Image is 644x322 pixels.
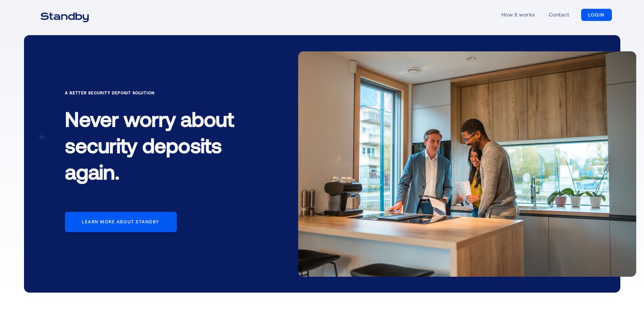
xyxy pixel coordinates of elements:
h1: Never worry about security deposits again. [65,100,254,196]
a: home [32,8,97,22]
a: LOGIN [581,9,612,21]
a: Learn more about standby [65,212,177,232]
div: A Better Security Deposit Solution [65,89,254,96]
div: Learn more about standby [82,219,160,225]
